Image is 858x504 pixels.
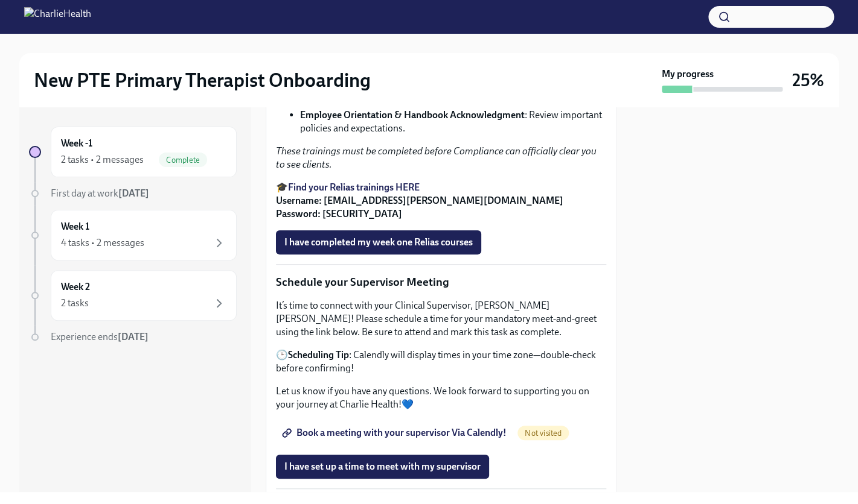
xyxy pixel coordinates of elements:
div: 2 tasks [61,297,89,310]
strong: Username: [EMAIL_ADDRESS][PERSON_NAME][DOMAIN_NAME] Password: [SECURITY_DATA] [276,195,563,219]
strong: Scheduling Tip [288,349,349,361]
em: These trainings must be completed before Compliance can officially clear you to see clients. [276,145,597,170]
span: Not visited [517,429,569,438]
h6: Week -1 [61,137,92,150]
span: Book a meeting with your supervisor Via Calendly! [284,427,507,439]
strong: My progress [662,68,714,81]
p: Let us know if you have any questions. We look forward to supporting you on your journey at Charl... [276,385,606,411]
div: 4 tasks • 2 messages [61,236,144,250]
p: It’s time to connect with your Clinical Supervisor, [PERSON_NAME] [PERSON_NAME]! Please schedule ... [276,299,606,339]
span: Experience ends [51,331,149,342]
strong: [DATE] [118,187,149,199]
h6: Week 1 [61,220,89,233]
button: I have set up a time to meet with my supervisor [276,455,489,479]
a: First day at work[DATE] [29,187,237,200]
a: Week 22 tasks [29,270,237,321]
a: Week 14 tasks • 2 messages [29,210,237,260]
span: Complete [159,156,207,165]
img: CharlieHealth [24,7,91,27]
a: Find your Relias trainings HERE [288,181,420,193]
a: Book a meeting with your supervisor Via Calendly! [276,421,515,445]
div: 2 tasks • 2 messages [61,153,144,166]
strong: [DATE] [118,331,149,342]
h2: New PTE Primary Therapist Onboarding [34,68,371,92]
span: I have completed my week one Relias courses [284,236,473,248]
a: Week -12 tasks • 2 messagesComplete [29,127,237,177]
button: I have completed my week one Relias courses [276,230,481,254]
h6: Week 2 [61,280,90,294]
h3: 25% [792,69,824,91]
span: I have set up a time to meet with my supervisor [284,461,481,473]
span: First day at work [51,187,149,199]
strong: Employee Orientation & Handbook Acknowledgment [300,109,525,121]
p: 🕒 : Calendly will display times in your time zone—double-check before confirming! [276,348,606,375]
p: Schedule your Supervisor Meeting [276,274,606,290]
li: : Review important policies and expectations. [300,109,606,135]
p: 🎓 [276,181,606,221]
